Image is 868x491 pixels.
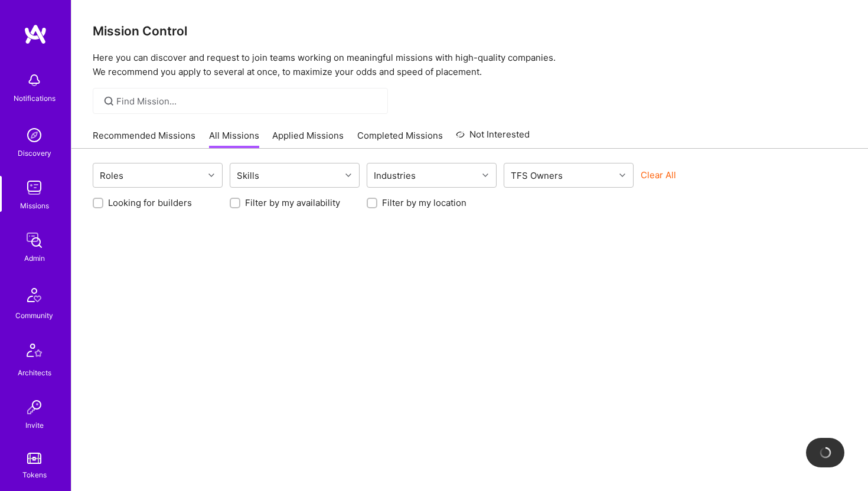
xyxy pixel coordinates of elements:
[116,95,379,107] input: Find Mission...
[456,127,530,149] a: Not Interested
[619,172,625,178] i: icon Chevron
[22,469,47,481] div: Tokens
[22,68,46,92] img: bell
[357,129,443,149] a: Completed Missions
[93,129,195,149] a: Recommended Missions
[97,167,126,184] div: Roles
[18,147,51,159] div: Discovery
[209,129,259,149] a: All Missions
[22,228,46,252] img: admin teamwork
[371,167,419,184] div: Industries
[508,167,566,184] div: TFS Owners
[234,167,262,184] div: Skills
[208,172,214,178] i: icon Chevron
[641,169,676,181] button: Clear All
[818,445,833,460] img: loading
[108,197,192,209] label: Looking for builders
[20,199,49,212] div: Missions
[24,252,45,264] div: Admin
[93,51,847,79] p: Here you can discover and request to join teams working on meaningful missions with high-quality ...
[22,395,46,419] img: Invite
[24,24,47,45] img: logo
[245,197,340,209] label: Filter by my availability
[102,94,116,108] i: icon SearchGrey
[27,453,41,464] img: tokens
[93,24,847,38] h3: Mission Control
[482,172,488,178] i: icon Chevron
[345,172,351,178] i: icon Chevron
[22,123,46,147] img: discovery
[15,309,53,322] div: Community
[18,366,51,379] div: Architects
[14,92,56,104] div: Notifications
[20,281,48,309] img: Community
[382,197,466,209] label: Filter by my location
[25,419,44,431] div: Invite
[22,176,46,199] img: teamwork
[272,129,344,149] a: Applied Missions
[20,338,48,366] img: Architects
